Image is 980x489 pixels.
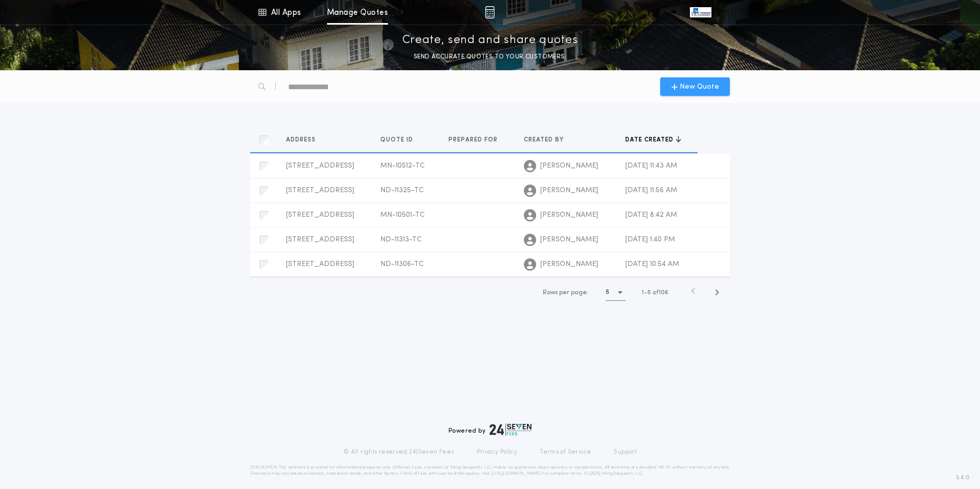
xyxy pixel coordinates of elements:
[625,135,681,145] button: Date created
[286,211,354,219] span: [STREET_ADDRESS]
[286,187,354,194] span: [STREET_ADDRESS]
[540,186,598,196] span: [PERSON_NAME]
[477,448,518,456] a: Privacy Policy
[540,259,598,270] span: [PERSON_NAME]
[606,287,609,297] h1: 5
[380,162,425,170] span: MN-10512-TC
[448,136,500,144] span: Prepared for
[625,260,679,268] span: [DATE] 10:54 AM
[690,7,711,17] img: vs-icon
[660,77,730,96] button: New Quote
[625,211,677,219] span: [DATE] 8:42 AM
[540,161,598,171] span: [PERSON_NAME]
[606,284,626,301] button: 5
[286,135,323,145] button: Address
[625,136,676,144] span: Date created
[540,235,598,245] span: [PERSON_NAME]
[642,290,644,296] span: 1
[343,448,454,456] p: © All rights reserved. 24|Seven Fees
[402,32,578,49] p: Create, send and share quotes
[652,288,668,297] span: of 106
[380,135,421,145] button: Quote ID
[540,210,598,220] span: [PERSON_NAME]
[485,6,495,18] img: img
[286,260,354,268] span: [STREET_ADDRESS]
[380,187,424,194] span: ND-11325-TC
[491,472,542,476] a: [URL][DOMAIN_NAME]
[380,211,425,219] span: MN-10501-TC
[286,236,354,243] span: [STREET_ADDRESS]
[448,423,532,436] div: Powered by
[250,464,730,477] p: DISCLAIMER: This estimate is provided for informational purposes only. 24|Seven Fees, a product o...
[625,236,675,243] span: [DATE] 1:40 PM
[540,448,591,456] a: Terms of Service
[286,136,318,144] span: Address
[380,260,424,268] span: ND-11306-TC
[380,136,415,144] span: Quote ID
[286,162,354,170] span: [STREET_ADDRESS]
[647,290,651,296] span: 5
[956,473,970,482] span: 3.8.0
[543,290,588,296] span: Rows per page:
[524,136,566,144] span: Created by
[625,187,677,194] span: [DATE] 11:56 AM
[380,236,422,243] span: ND-11313-TC
[414,52,566,62] p: SEND ACCURATE QUOTES TO YOUR CUSTOMERS.
[680,81,719,92] span: New Quote
[625,162,677,170] span: [DATE] 11:43 AM
[614,448,637,456] a: Support
[489,423,532,436] img: logo
[524,135,571,145] button: Created by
